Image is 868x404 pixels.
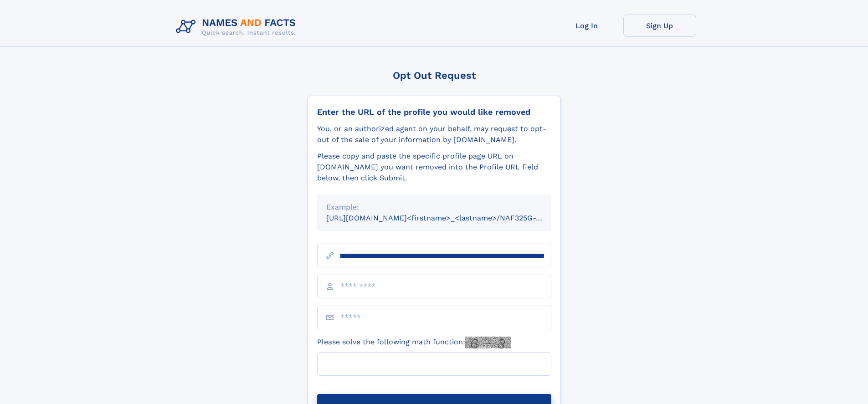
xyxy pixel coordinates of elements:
[326,202,542,213] div: Example:
[623,15,696,37] a: Sign Up
[317,123,551,145] div: You, or an authorized agent on your behalf, may request to opt-out of the sale of your informatio...
[172,15,303,39] img: Logo Names and Facts
[550,15,623,37] a: Log In
[317,337,511,348] label: Please solve the following math function:
[308,70,561,81] div: Opt Out Request
[326,214,569,222] small: [URL][DOMAIN_NAME]<firstname>_<lastname>/NAF325G-xxxxxxxx
[317,151,551,184] div: Please copy and paste the specific profile page URL on [DOMAIN_NAME] you want removed into the Pr...
[317,107,551,117] div: Enter the URL of the profile you would like removed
